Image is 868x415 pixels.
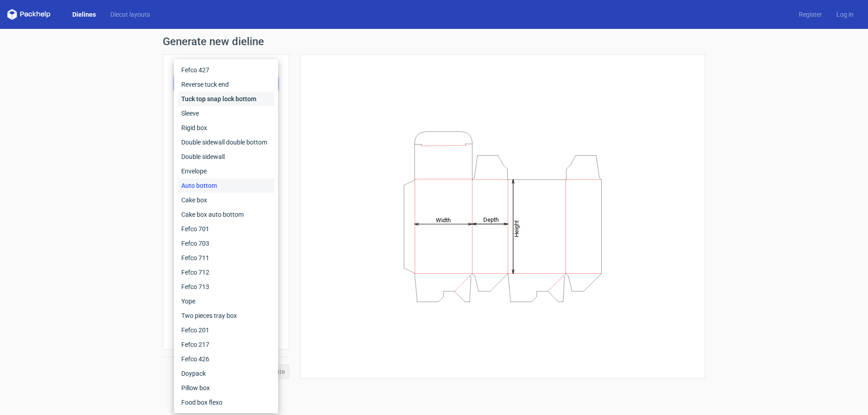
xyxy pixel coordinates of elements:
a: Log in [829,10,861,19]
div: Envelope [178,164,274,178]
div: Fefco 427 [178,63,274,77]
div: Sleeve [178,106,274,121]
tspan: Width [436,216,451,223]
a: Diecut layouts [103,10,157,19]
div: Fefco 217 [178,337,274,352]
div: Yope [178,294,274,308]
div: Cake box [178,193,274,207]
div: Pillow box [178,381,274,395]
div: Two pieces tray box [178,308,274,323]
div: Fefco 701 [178,222,274,236]
div: Tuck top snap lock bottom [178,92,274,106]
div: Double sidewall double bottom [178,135,274,149]
div: Double sidewall [178,149,274,164]
div: Fefco 711 [178,251,274,265]
div: Fefco 713 [178,280,274,294]
a: Register [792,10,829,19]
h1: Generate new dieline [163,36,705,47]
tspan: Height [513,220,520,237]
div: Fefco 703 [178,236,274,251]
div: Doypack [178,366,274,381]
div: Rigid box [178,121,274,135]
tspan: Depth [483,216,499,223]
div: Fefco 426 [178,352,274,366]
div: Cake box auto bottom [178,207,274,222]
div: Fefco 712 [178,265,274,280]
div: Food box flexo [178,395,274,410]
div: Auto bottom [178,178,274,193]
div: Fefco 201 [178,323,274,337]
div: Reverse tuck end [178,77,274,92]
a: Dielines [65,10,103,19]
